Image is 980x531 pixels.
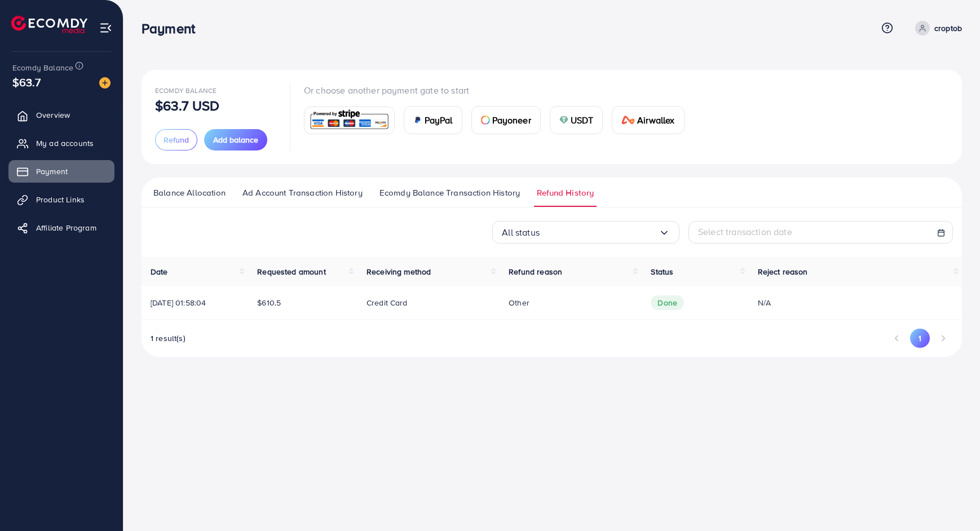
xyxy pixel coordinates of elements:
span: Refund reason [509,266,562,277]
ul: Pagination [887,329,953,348]
div: Search for option [492,221,679,244]
span: Ad Account Transaction History [242,187,363,199]
a: Affiliate Program [8,216,114,239]
a: cardAirwallex [612,106,684,134]
span: Ecomdy Balance [12,62,73,73]
iframe: Chat [932,480,972,523]
button: Go to page 1 [910,329,930,348]
p: Or choose another payment gate to start [304,83,694,97]
span: Status [651,266,673,277]
span: All status [502,224,540,241]
a: Product Links [8,188,114,211]
span: Add balance [213,134,258,145]
span: $63.7 [12,74,41,90]
p: Credit card [367,296,408,309]
span: Payoneer [492,113,531,127]
span: 1 result(s) [151,333,186,344]
span: Done [651,295,684,310]
span: Date [151,266,168,277]
img: card [308,108,391,132]
a: My ad accounts [8,132,114,154]
span: Requested amount [257,266,326,277]
h3: Payment [142,20,204,37]
span: Affiliate Program [36,222,96,233]
span: $610.5 [257,297,281,308]
span: Airwallex [637,113,674,127]
img: card [413,116,422,125]
span: Select transaction date [698,225,792,238]
span: Payment [36,166,68,177]
span: Balance Allocation [153,187,226,199]
img: card [621,116,635,125]
a: card [304,107,395,134]
span: Refund [164,134,189,145]
button: Refund [155,129,197,151]
input: Search for option [540,224,659,241]
p: croptob [934,21,962,35]
span: Ecomdy Balance [155,86,217,95]
span: Receiving method [367,266,431,277]
span: PayPal [425,113,453,127]
span: Refund History [537,187,594,199]
span: Reject reason [758,266,808,277]
button: Add balance [204,129,267,151]
a: cardPayPal [404,106,462,134]
img: card [559,116,568,125]
a: croptob [911,21,962,36]
img: image [99,77,111,88]
a: Overview [8,104,114,126]
span: USDT [571,113,594,127]
img: card [481,116,490,125]
span: Ecomdy Balance Transaction History [379,187,520,199]
img: menu [99,21,112,34]
span: N/A [758,297,771,308]
p: $63.7 USD [155,99,219,112]
a: cardPayoneer [471,106,541,134]
a: Payment [8,160,114,183]
span: Product Links [36,194,85,205]
span: Overview [36,109,70,121]
span: [DATE] 01:58:04 [151,297,206,308]
a: cardUSDT [550,106,603,134]
img: logo [11,16,87,33]
span: Other [509,297,529,308]
span: My ad accounts [36,138,94,149]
